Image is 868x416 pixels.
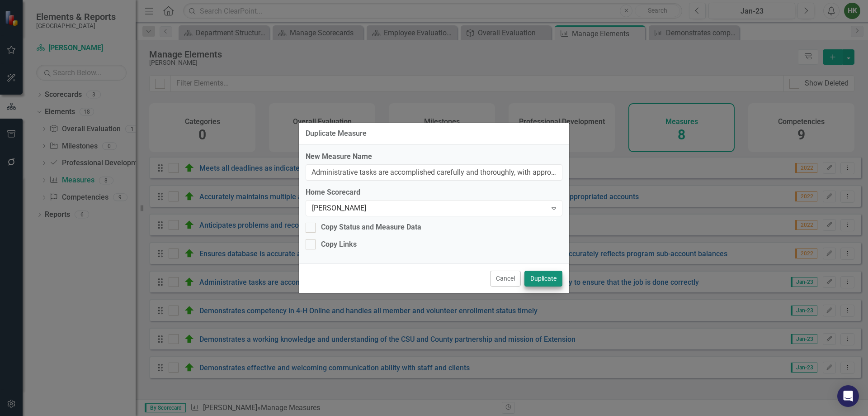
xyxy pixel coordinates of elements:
[490,271,521,287] button: Cancel
[312,203,547,214] div: [PERSON_NAME]
[837,385,859,407] div: Open Intercom Messenger
[524,271,562,287] button: Duplicate
[321,222,421,233] div: Copy Status and Measure Data
[306,129,367,138] div: Duplicate Measure
[321,239,357,250] div: Copy Links
[306,152,562,162] label: New Measure Name
[306,187,562,198] label: Home Scorecard
[306,164,562,181] input: Name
